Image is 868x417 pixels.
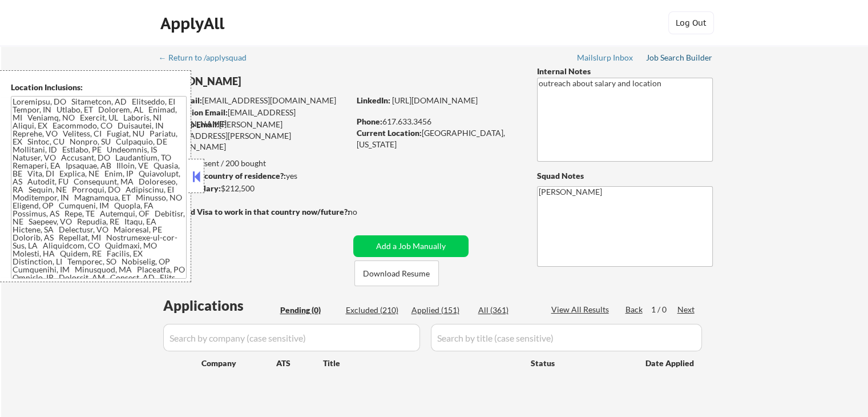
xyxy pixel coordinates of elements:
div: Job Search Builder [646,54,713,62]
strong: Can work in country of residence?: [159,171,286,181]
div: [GEOGRAPHIC_DATA], [US_STATE] [357,127,518,150]
div: Internal Notes [537,66,713,77]
div: 1 / 0 [651,304,677,315]
div: Applied (151) [411,304,469,316]
div: Date Applied [645,358,696,369]
button: Add a Job Manually [353,235,469,257]
div: [PERSON_NAME][EMAIL_ADDRESS][PERSON_NAME][DOMAIN_NAME] [160,119,349,153]
div: $212,500 [159,183,349,194]
div: [EMAIL_ADDRESS][DOMAIN_NAME] [160,107,349,129]
div: no [348,206,381,218]
div: ← Return to /applysquad [159,54,257,62]
div: Title [323,358,520,369]
div: 151 sent / 200 bought [159,158,349,169]
div: ATS [276,358,323,369]
a: Mailslurp Inbox [577,53,634,65]
div: Applications [163,299,276,312]
input: Search by title (case sensitive) [431,324,702,351]
a: [URL][DOMAIN_NAME] [392,95,478,105]
div: yes [159,170,346,182]
button: Download Resume [354,260,439,286]
div: Excluded (210) [346,304,403,316]
input: Search by company (case sensitive) [163,324,420,351]
div: Pending (0) [280,304,337,316]
div: All (361) [478,304,535,316]
a: Job Search Builder [646,53,713,65]
div: Status [531,352,629,373]
div: [EMAIL_ADDRESS][DOMAIN_NAME] [160,95,349,106]
div: Squad Notes [537,170,713,182]
div: View All Results [551,304,612,315]
div: Next [677,304,696,315]
div: [PERSON_NAME] [160,74,394,89]
div: 617.633.3456 [357,116,518,127]
strong: Current Location: [357,128,422,138]
div: Mailslurp Inbox [577,54,634,62]
strong: Will need Visa to work in that country now/future?: [160,207,350,216]
div: Company [201,358,276,369]
strong: LinkedIn: [357,95,390,105]
div: Location Inclusions: [11,82,187,93]
button: Log Out [668,11,714,34]
div: ApplyAll [160,14,228,33]
a: ← Return to /applysquad [159,53,257,65]
div: Back [625,304,644,315]
strong: Phone: [357,117,382,126]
